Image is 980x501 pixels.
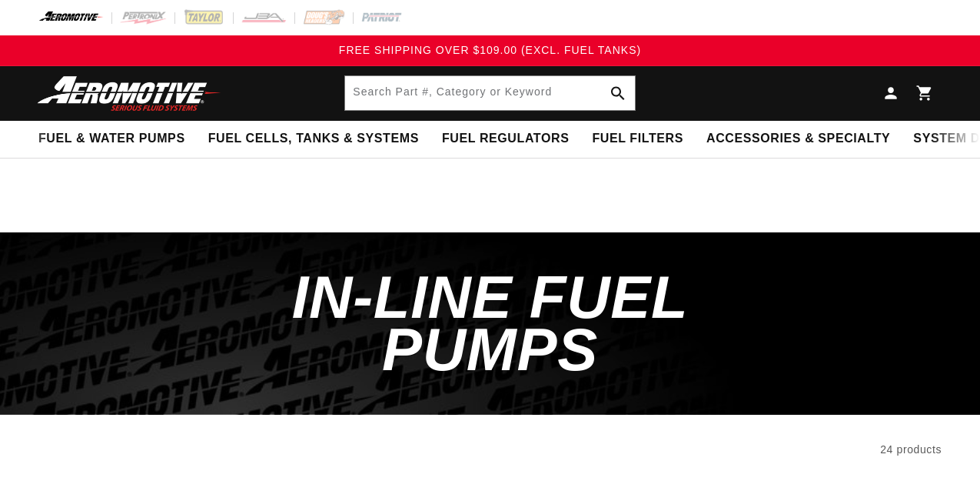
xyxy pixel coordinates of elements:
[592,131,683,147] span: Fuel Filters
[880,443,942,456] span: 24 products
[197,121,430,157] summary: Fuel Cells, Tanks & Systems
[339,44,641,56] span: FREE SHIPPING OVER $109.00 (EXCL. FUEL TANKS)
[601,76,635,110] button: Search Part #, Category or Keyword
[345,76,634,110] input: Search Part #, Category or Keyword
[208,131,419,147] span: Fuel Cells, Tanks & Systems
[27,121,197,157] summary: Fuel & Water Pumps
[580,121,695,157] summary: Fuel Filters
[430,121,580,157] summary: Fuel Regulators
[292,263,689,383] span: In-Line Fuel Pumps
[38,131,185,147] span: Fuel & Water Pumps
[442,131,569,147] span: Fuel Regulators
[706,131,890,147] span: Accessories & Specialty
[695,121,902,157] summary: Accessories & Specialty
[33,75,225,112] img: Aeromotive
